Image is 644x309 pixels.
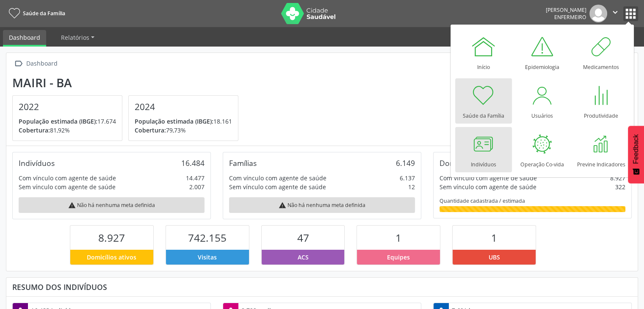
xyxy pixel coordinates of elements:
span: Relatórios [61,33,89,41]
div: Quantidade cadastrada / estimada [439,197,625,204]
span: Cobertura: [135,126,166,134]
div: 16.484 [181,158,205,168]
div: Dashboard [25,58,59,70]
a: Operação Co-vida [514,127,571,172]
a: Indivíduos [455,127,512,172]
div: [PERSON_NAME] [546,6,586,14]
div: Sem vínculo com agente de saúde [439,182,536,191]
span: Equipes [387,253,410,262]
div: Com vínculo com agente de saúde [19,174,116,182]
div: Domicílios [439,158,475,168]
span: População estimada (IBGE): [19,117,97,125]
div: 8.927 [610,174,625,182]
span: Cobertura: [19,126,50,134]
span: 1 [491,231,497,245]
span: Visitas [198,253,217,262]
a: Início [455,30,512,75]
div: Mairi - BA [12,76,244,90]
span: Enfermeiro [554,14,586,21]
a: Produtividade [573,78,630,124]
button: apps [623,6,638,21]
div: Resumo dos indivíduos [12,282,632,292]
a:  Dashboard [12,58,59,70]
span: 47 [297,231,309,245]
i:  [611,8,620,17]
p: 79,73% [135,126,232,135]
button: Feedback - Mostrar pesquisa [628,126,644,183]
p: 18.161 [135,117,232,126]
a: Previne Indicadores [573,127,630,172]
span: 1 [395,231,401,245]
h4: 2024 [135,102,232,112]
span: UBS [489,253,500,262]
a: Saúde da Família [6,6,65,20]
a: Medicamentos [573,30,630,75]
div: Com vínculo com agente de saúde [439,174,537,182]
a: Dashboard [3,30,46,47]
span: Saúde da Família [23,10,65,17]
span: ACS [298,253,309,262]
div: 322 [615,182,625,191]
a: Saúde da Família [455,78,512,124]
div: Não há nenhuma meta definida [229,197,415,213]
i: warning [68,201,76,209]
a: Relatórios [55,30,100,45]
span: População estimada (IBGE): [135,117,213,125]
div: Não há nenhuma meta definida [19,197,205,213]
span: Feedback [632,134,640,164]
div: 6.149 [396,158,415,168]
a: Usuários [514,78,571,124]
button:  [607,5,623,22]
i:  [12,58,25,70]
div: 12 [408,182,415,191]
img: img [589,5,607,22]
h4: 2022 [19,102,116,112]
span: Domicílios ativos [87,253,136,262]
a: Epidemiologia [514,30,571,75]
div: Famílias [229,158,257,168]
div: 2.007 [189,182,205,191]
div: Indivíduos [19,158,55,168]
span: 8.927 [98,231,125,245]
div: Sem vínculo com agente de saúde [19,182,116,191]
div: 14.477 [186,174,205,182]
span: 742.155 [188,231,227,245]
div: 6.137 [400,174,415,182]
i: warning [279,201,286,209]
p: 81,92% [19,126,116,135]
p: 17.674 [19,117,116,126]
div: Sem vínculo com agente de saúde [229,182,326,191]
div: Com vínculo com agente de saúde [229,174,326,182]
